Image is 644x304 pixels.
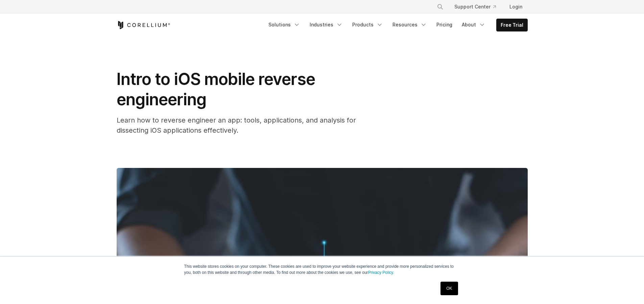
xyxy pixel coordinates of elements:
[504,1,528,13] a: Login
[117,69,315,109] span: Intro to iOS mobile reverse engineering
[434,1,446,13] button: Search
[117,21,170,29] a: Corellium Home
[368,270,394,275] a: Privacy Policy.
[117,116,356,134] span: Learn how to reverse engineer an app: tools, applications, and analysis for dissecting iOS applic...
[458,19,490,31] a: About
[429,1,528,13] div: Navigation Menu
[388,19,431,31] a: Resources
[264,19,528,31] div: Navigation Menu
[184,263,460,276] p: This website stores cookies on your computer. These cookies are used to improve your website expe...
[497,19,527,31] a: Free Trial
[348,19,387,31] a: Products
[264,19,304,31] a: Solutions
[440,282,458,295] a: OK
[432,19,456,31] a: Pricing
[449,1,501,13] a: Support Center
[306,19,347,31] a: Industries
